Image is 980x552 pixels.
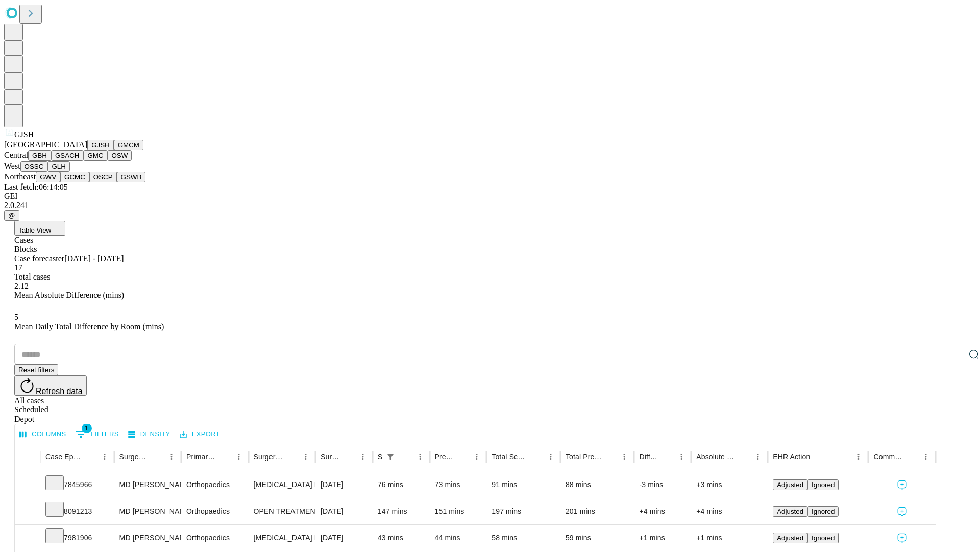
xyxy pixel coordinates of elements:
button: Menu [164,450,179,464]
div: +3 mins [696,472,763,498]
span: GJSH [14,130,34,139]
button: Export [177,427,223,443]
button: Menu [232,450,246,464]
button: Table View [14,221,65,236]
button: @ [4,210,19,221]
button: Menu [674,450,689,464]
div: 147 mins [378,498,425,524]
span: 17 [14,263,22,272]
button: Expand [20,476,35,494]
div: [DATE] [321,472,367,498]
button: Density [126,427,173,443]
button: Sort [83,450,97,464]
div: Primary Service [186,453,216,461]
button: Sort [529,450,544,464]
div: +1 mins [639,525,686,551]
button: Sort [399,450,413,464]
button: GSACH [51,150,83,161]
div: [MEDICAL_DATA] RELEASE [254,525,310,551]
div: [DATE] [321,525,367,551]
button: Adjusted [773,533,807,543]
div: Comments [873,453,903,461]
button: OSW [108,150,132,161]
span: Reset filters [18,366,54,374]
div: 1 active filter [383,450,398,464]
button: Select columns [17,427,69,443]
div: GEI [4,192,976,201]
div: +4 mins [696,498,763,524]
button: OSCP [89,172,117,182]
div: 2.0.241 [4,201,976,210]
button: GJSH [87,140,114,150]
span: Mean Absolute Difference (mins) [14,291,124,300]
span: Ignored [812,534,835,542]
button: Menu [413,450,427,464]
button: Sort [603,450,617,464]
button: Expand [20,503,35,521]
button: Show filters [73,426,121,443]
span: Ignored [812,481,835,489]
span: Adjusted [777,534,803,542]
div: Surgeon Name [119,453,149,461]
div: 88 mins [566,472,629,498]
button: Menu [470,450,484,464]
button: Adjusted [773,506,807,517]
button: Menu [299,450,313,464]
button: Sort [217,450,232,464]
span: Refresh data [36,387,83,396]
button: Sort [737,450,751,464]
div: 201 mins [566,498,629,524]
div: Surgery Date [321,453,340,461]
div: Case Epic Id [45,453,82,461]
button: Menu [751,450,765,464]
button: Sort [341,450,356,464]
button: Sort [660,450,674,464]
button: Menu [97,450,112,464]
div: EHR Action [773,453,810,461]
div: +1 mins [696,525,763,551]
button: Sort [455,450,470,464]
span: 2.12 [14,282,29,290]
div: -3 mins [639,472,686,498]
button: Sort [150,450,164,464]
span: West [4,162,20,170]
span: 5 [14,313,18,321]
span: Mean Daily Total Difference by Room (mins) [14,322,164,331]
div: 7845966 [45,472,109,498]
button: GBH [28,150,51,161]
div: 73 mins [435,472,482,498]
div: 59 mins [566,525,629,551]
span: Table View [18,226,51,234]
div: Difference [639,453,659,461]
span: Central [4,151,28,159]
button: Show filters [383,450,398,464]
div: 197 mins [492,498,555,524]
div: Predicted In Room Duration [435,453,455,461]
div: 151 mins [435,498,482,524]
span: Adjusted [777,481,803,489]
button: GCMC [60,172,89,182]
div: 58 mins [492,525,555,551]
div: Absolute Difference [696,453,736,461]
button: GSWB [117,172,146,182]
div: Total Predicted Duration [566,453,602,461]
div: MD [PERSON_NAME] [PERSON_NAME] [119,498,176,524]
button: Menu [851,450,866,464]
button: GMC [83,150,107,161]
button: Ignored [807,533,839,543]
button: Menu [544,450,558,464]
div: Orthopaedics [186,472,243,498]
div: 76 mins [378,472,425,498]
div: Scheduled In Room Duration [378,453,382,461]
button: Menu [356,450,370,464]
span: [DATE] - [DATE] [64,254,124,263]
button: Reset filters [14,364,58,375]
div: +4 mins [639,498,686,524]
button: Refresh data [14,375,87,396]
div: 43 mins [378,525,425,551]
span: Adjusted [777,508,803,515]
span: @ [8,212,15,219]
button: Sort [811,450,825,464]
button: Sort [904,450,919,464]
span: Total cases [14,272,50,281]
